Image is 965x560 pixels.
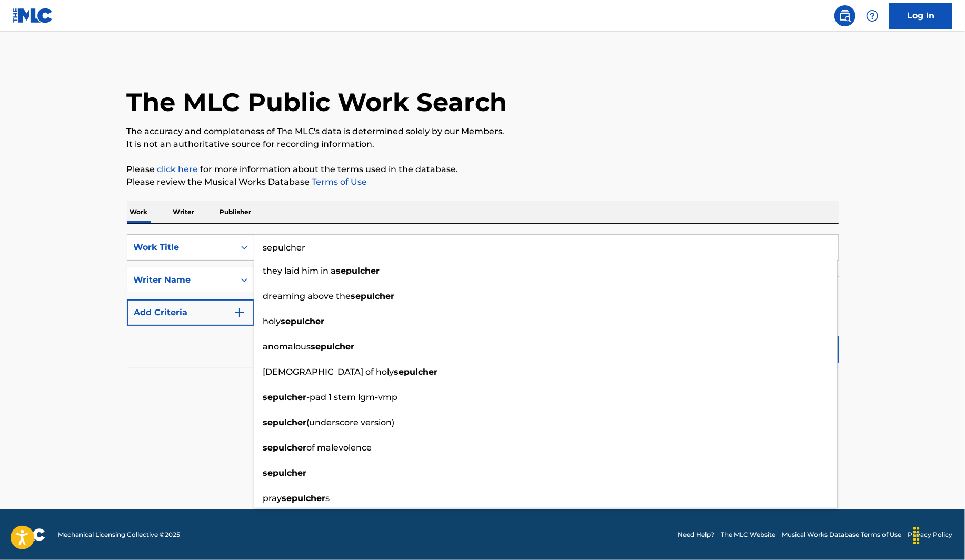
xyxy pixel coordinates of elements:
[127,234,839,368] form: Search Form
[311,342,355,352] strong: sepulcher
[157,164,198,174] a: click here
[13,528,45,541] img: logo
[170,201,198,223] p: Writer
[127,86,508,118] h1: The MLC Public Work Search
[127,299,254,326] button: Add Criteria
[263,342,311,352] span: anomalous
[127,201,151,223] p: Work
[282,493,326,503] strong: sepulcher
[908,520,925,552] div: Drag
[307,443,372,453] span: of malevolence
[263,443,307,453] strong: sepulcher
[839,9,851,22] img: search
[127,125,839,138] p: The accuracy and completeness of The MLC's data is determined solely by our Members.
[351,291,395,301] strong: sepulcher
[58,530,180,539] span: Mechanical Licensing Collective © 2025
[866,9,879,22] img: help
[263,468,307,478] strong: sepulcher
[834,5,855,26] a: Public Search
[263,316,281,326] span: holy
[263,367,394,377] span: [DEMOGRAPHIC_DATA] of holy
[13,8,53,23] img: MLC Logo
[307,417,395,427] span: (underscore version)
[721,530,775,539] a: The MLC Website
[912,509,965,560] iframe: Chat Widget
[281,316,325,326] strong: sepulcher
[263,291,351,301] span: dreaming above the
[263,417,307,427] strong: sepulcher
[394,367,438,377] strong: sepulcher
[263,266,336,276] span: they laid him in a
[127,176,839,188] p: Please review the Musical Works Database
[782,530,901,539] a: Musical Works Database Terms of Use
[263,493,282,503] span: pray
[127,138,839,151] p: It is not an authoritative source for recording information.
[307,392,398,402] span: -pad 1 stem lgm-vmp
[889,3,952,29] a: Log In
[326,493,330,503] span: s
[233,306,246,319] img: 9d2ae6d4665cec9f34b9.svg
[134,241,228,254] div: Work Title
[310,177,367,187] a: Terms of Use
[263,392,307,402] strong: sepulcher
[134,274,228,286] div: Writer Name
[217,201,255,223] p: Publisher
[127,163,839,176] p: Please for more information about the terms used in the database.
[678,530,714,539] a: Need Help?
[908,530,952,539] a: Privacy Policy
[336,266,380,276] strong: sepulcher
[862,5,883,26] div: Help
